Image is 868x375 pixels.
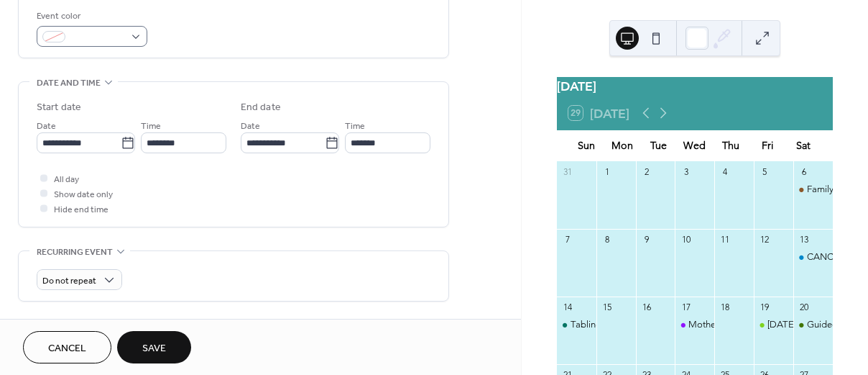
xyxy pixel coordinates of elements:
div: Mon [604,131,640,161]
div: 3 [680,166,692,178]
div: CANCELLED Stream Explorers [793,250,833,263]
div: Family Nature Hike: So Long Summer [793,183,833,196]
span: Hide end time [54,202,108,217]
div: Event color [37,9,144,24]
div: 2 [640,166,652,178]
div: [DATE] [557,77,833,96]
div: 31 [561,166,573,178]
span: Time [345,119,365,134]
div: Fri [749,131,785,161]
span: Save [142,341,166,356]
div: End date [241,100,281,115]
div: 14 [561,301,573,313]
div: 17 [680,301,692,313]
div: 18 [719,301,731,313]
div: Friday Night Hike: Echos & Ancestors [754,318,793,331]
button: Cancel [23,331,111,363]
div: 19 [759,301,771,313]
div: Sun [568,131,604,161]
div: Mother Nature Story Time: Leafy Friends [675,318,714,331]
div: 12 [759,233,771,245]
div: Wed [677,131,713,161]
div: 20 [798,301,811,313]
span: All day [54,172,79,187]
div: 5 [759,166,771,178]
div: 8 [601,233,613,245]
span: Show date only [54,187,113,202]
div: Guided Hike: Autumn Hike with Nuts, Berries & Seed Pods [793,318,833,331]
span: Date and time [37,76,101,91]
span: Date [241,119,260,134]
div: Tabling @ 2nd Sunday [557,318,596,331]
span: Time [141,119,161,134]
span: Date [37,119,56,134]
div: 15 [601,301,613,313]
span: Cancel [48,341,86,356]
div: Start date [37,100,81,115]
div: 16 [640,301,652,313]
button: Save [117,331,191,363]
span: Recurring event [37,245,113,260]
div: Tabling @ 2nd [DATE] [571,318,660,331]
div: Thu [713,131,749,161]
div: 6 [798,166,811,178]
div: 10 [680,233,692,245]
div: Tue [640,131,676,161]
div: 11 [719,233,731,245]
div: Mother Nature Story Time: Leafy Friends [688,318,854,331]
div: 9 [640,233,652,245]
div: 7 [561,233,573,245]
div: 1 [601,166,613,178]
div: Sat [785,131,821,161]
div: 4 [719,166,731,178]
div: 13 [798,233,811,245]
span: Do not repeat [42,273,96,289]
